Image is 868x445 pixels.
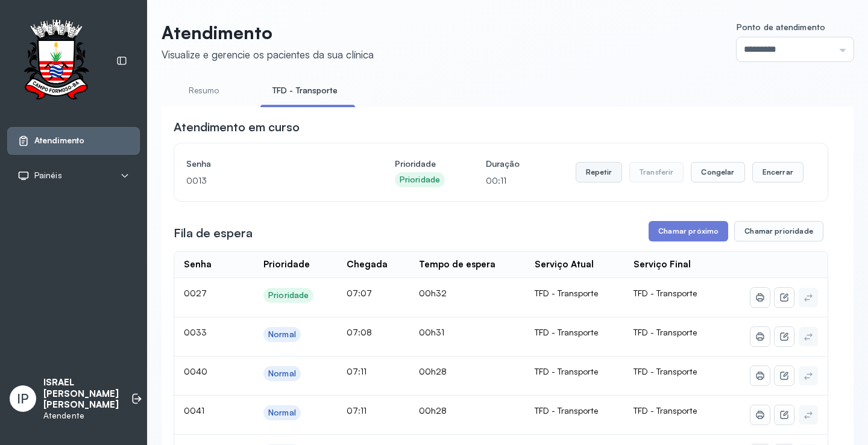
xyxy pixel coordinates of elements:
button: Repetir [576,162,622,182]
div: TFD - Transporte [535,405,615,416]
h3: Fila de espera [174,225,253,241]
span: 00h28 [419,405,447,415]
span: TFD - Transporte [634,366,697,376]
span: 07:08 [347,327,372,337]
a: TFD - Transporte [260,81,350,101]
span: Ponto de atendimento [737,22,825,32]
div: TFD - Transporte [535,288,615,299]
span: Atendimento [34,135,84,146]
p: Atendente [43,411,119,421]
div: Prioridade [263,259,310,270]
img: Logotipo do estabelecimento [13,19,99,103]
span: TFD - Transporte [634,288,697,298]
h4: Duração [486,155,520,172]
div: Senha [184,259,212,270]
span: 0033 [184,327,207,337]
a: Resumo [162,81,246,101]
div: Normal [268,408,296,418]
span: IP [17,391,29,406]
span: 00h28 [419,366,447,376]
div: Normal [268,369,296,379]
div: TFD - Transporte [535,327,615,338]
div: TFD - Transporte [535,366,615,377]
span: 0027 [184,288,207,298]
button: Congelar [691,162,744,182]
div: Visualize e gerencie os pacientes da sua clínica [162,48,374,61]
button: Chamar prioridade [734,221,823,241]
div: Prioridade [268,290,309,300]
span: 00h32 [419,288,447,298]
p: Atendimento [162,22,374,43]
h4: Senha [186,155,354,172]
div: Chegada [347,259,388,270]
div: Prioridade [400,175,440,185]
span: TFD - Transporte [634,405,697,415]
span: 07:11 [347,405,366,415]
button: Encerrar [752,162,804,182]
span: TFD - Transporte [634,327,697,337]
p: ISRAEL [PERSON_NAME] [PERSON_NAME] [43,377,119,411]
h4: Prioridade [395,155,445,172]
a: Atendimento [17,135,130,147]
div: Tempo de espera [419,259,495,270]
span: 0040 [184,366,207,376]
div: Serviço Atual [535,259,594,270]
button: Chamar próximo [649,221,728,241]
span: 07:07 [347,288,372,298]
div: Serviço Final [634,259,691,270]
span: 00h31 [419,327,444,337]
span: Painéis [34,170,62,181]
h3: Atendimento em curso [174,119,300,135]
div: Normal [268,329,296,340]
span: 0041 [184,405,204,415]
button: Transferir [629,162,684,182]
p: 0013 [186,172,354,189]
span: 07:11 [347,366,366,376]
p: 00:11 [486,172,520,189]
